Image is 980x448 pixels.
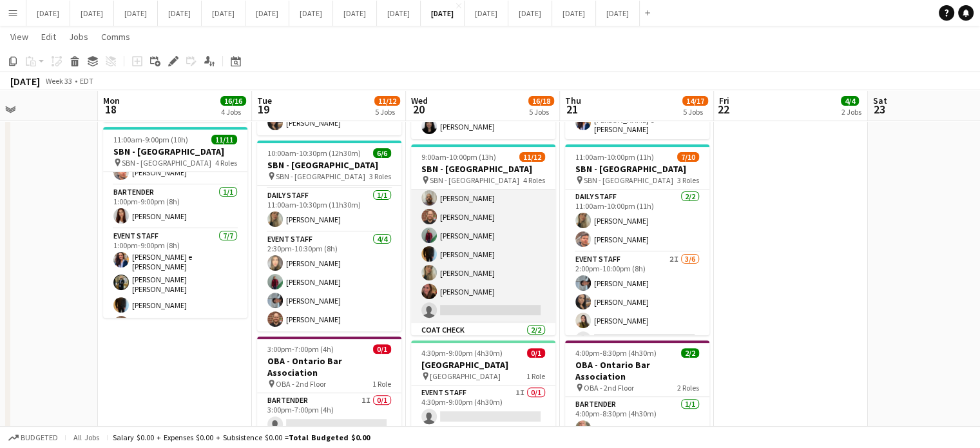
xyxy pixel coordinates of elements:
button: [DATE] [552,1,596,26]
span: Total Budgeted $0.00 [289,433,370,442]
span: 6/6 [373,148,391,158]
span: 0/1 [527,348,545,358]
div: [DATE] [10,75,40,88]
a: Comms [96,28,135,45]
span: 16/18 [528,96,554,106]
span: Mon [103,95,120,106]
div: 5 Jobs [529,107,553,117]
app-card-role: Event Staff1I7/82:00pm-10:00pm (8h)[PERSON_NAME][PERSON_NAME][PERSON_NAME][PERSON_NAME][PERSON_NA... [411,148,555,323]
span: SBN - [GEOGRAPHIC_DATA] [430,175,519,185]
app-job-card: 11:00am-9:00pm (10h)11/11SBN - [GEOGRAPHIC_DATA] SBN - [GEOGRAPHIC_DATA]4 RolesDaily Staff1/111:0... [103,127,247,318]
h3: SBN - [GEOGRAPHIC_DATA] [103,146,247,157]
span: 19 [255,102,272,117]
span: 11:00am-10:00pm (11h) [575,152,654,162]
span: Tue [257,95,272,106]
button: [DATE] [158,1,202,26]
span: 4 Roles [215,158,237,168]
button: [DATE] [26,1,70,26]
h3: OBA - Ontario Bar Association [257,355,401,378]
span: 2 Roles [677,383,699,393]
app-job-card: 4:30pm-9:00pm (4h30m)0/1[GEOGRAPHIC_DATA] [GEOGRAPHIC_DATA]1 RoleEvent Staff1I0/14:30pm-9:00pm (4... [411,340,555,429]
span: 3 Roles [677,175,699,185]
span: OBA - 2nd Floor [276,379,326,389]
span: 21 [563,102,581,117]
a: View [5,28,34,45]
div: 4 Jobs [221,107,245,117]
span: 9:00am-10:00pm (13h) [421,152,496,162]
app-card-role: Bartender1I0/13:00pm-7:00pm (4h) [257,393,401,437]
span: 18 [101,102,120,117]
span: SBN - [GEOGRAPHIC_DATA] [584,175,673,185]
span: Comms [101,31,130,43]
button: [DATE] [508,1,552,26]
app-job-card: 9:00am-10:00pm (13h)11/12SBN - [GEOGRAPHIC_DATA] SBN - [GEOGRAPHIC_DATA]4 RolesEvent Staff1I7/82:... [411,144,555,335]
button: [DATE] [596,1,640,26]
app-card-role: Daily Staff1/111:00am-10:30pm (11h30m)[PERSON_NAME] [257,188,401,232]
span: 4/4 [841,96,859,106]
span: 20 [409,102,428,117]
app-card-role: Coat Check2/24:30pm-10:00pm (5h30m) [411,323,555,385]
span: 10:00am-10:30pm (12h30m) [267,148,361,158]
span: OBA - 2nd Floor [584,383,634,393]
button: [DATE] [333,1,377,26]
app-card-role: Event Staff7/71:00pm-9:00pm (8h)[PERSON_NAME] e [PERSON_NAME][PERSON_NAME] [PERSON_NAME][PERSON_N... [103,229,247,393]
app-job-card: 10:00am-10:30pm (12h30m)6/6SBN - [GEOGRAPHIC_DATA] SBN - [GEOGRAPHIC_DATA]3 RolesDaily Staff1/110... [257,141,401,331]
a: Jobs [64,28,93,45]
app-card-role: Bartender1/11:00pm-9:00pm (8h)[PERSON_NAME] [103,185,247,229]
span: 1 Role [526,371,545,381]
span: 23 [871,102,887,117]
span: 16/16 [220,96,246,106]
span: Edit [41,31,56,43]
div: 2 Jobs [841,107,861,117]
app-job-card: 11:00am-10:00pm (11h)7/10SBN - [GEOGRAPHIC_DATA] SBN - [GEOGRAPHIC_DATA]3 RolesDaily Staff2/211:0... [565,144,709,335]
button: [DATE] [202,1,245,26]
span: 11:00am-9:00pm (10h) [113,135,188,144]
h3: [GEOGRAPHIC_DATA] [411,359,555,371]
span: Wed [411,95,428,106]
span: SBN - [GEOGRAPHIC_DATA] [276,171,365,181]
h3: SBN - [GEOGRAPHIC_DATA] [257,159,401,171]
button: [DATE] [289,1,333,26]
span: 14/17 [682,96,708,106]
app-job-card: 3:00pm-7:00pm (4h)0/1OBA - Ontario Bar Association OBA - 2nd Floor1 RoleBartender1I0/13:00pm-7:00... [257,336,401,437]
span: [GEOGRAPHIC_DATA] [430,371,501,381]
span: SBN - [GEOGRAPHIC_DATA] [122,158,211,168]
span: View [10,31,28,43]
h3: SBN - [GEOGRAPHIC_DATA] [411,163,555,175]
span: Sat [873,95,887,106]
button: [DATE] [114,1,158,26]
app-card-role: Event Staff4/42:30pm-10:30pm (8h)[PERSON_NAME][PERSON_NAME][PERSON_NAME][PERSON_NAME] [257,232,401,332]
span: Budgeted [21,433,58,442]
button: [DATE] [465,1,508,26]
span: Jobs [69,31,88,43]
button: [DATE] [70,1,114,26]
div: Salary $0.00 + Expenses $0.00 + Subsistence $0.00 = [113,433,370,442]
span: 1 Role [372,379,391,389]
span: Week 33 [43,76,75,86]
h3: SBN - [GEOGRAPHIC_DATA] [565,163,709,175]
a: Edit [36,28,61,45]
div: 5 Jobs [375,107,399,117]
span: 22 [717,102,729,117]
span: 2/2 [681,348,699,358]
h3: OBA - Ontario Bar Association [565,359,709,382]
app-card-role: Event Staff2I3/62:00pm-10:00pm (8h)[PERSON_NAME][PERSON_NAME][PERSON_NAME] [565,252,709,389]
button: Budgeted [6,431,60,445]
app-card-role: Daily Staff2/211:00am-10:00pm (11h)[PERSON_NAME][PERSON_NAME] [565,190,709,252]
button: [DATE] [421,1,465,26]
span: 3:00pm-7:00pm (4h) [267,344,334,354]
span: 7/10 [677,152,699,162]
span: 4:00pm-8:30pm (4h30m) [575,348,657,358]
span: Thu [565,95,581,106]
app-card-role: Bartender1/14:00pm-8:30pm (4h30m)[PERSON_NAME] [565,397,709,441]
span: 11/11 [211,135,237,144]
div: 5 Jobs [683,107,707,117]
app-card-role: Event Staff1I0/14:30pm-9:00pm (4h30m) [411,385,555,429]
span: 3 Roles [369,171,391,181]
span: 11/12 [374,96,400,106]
